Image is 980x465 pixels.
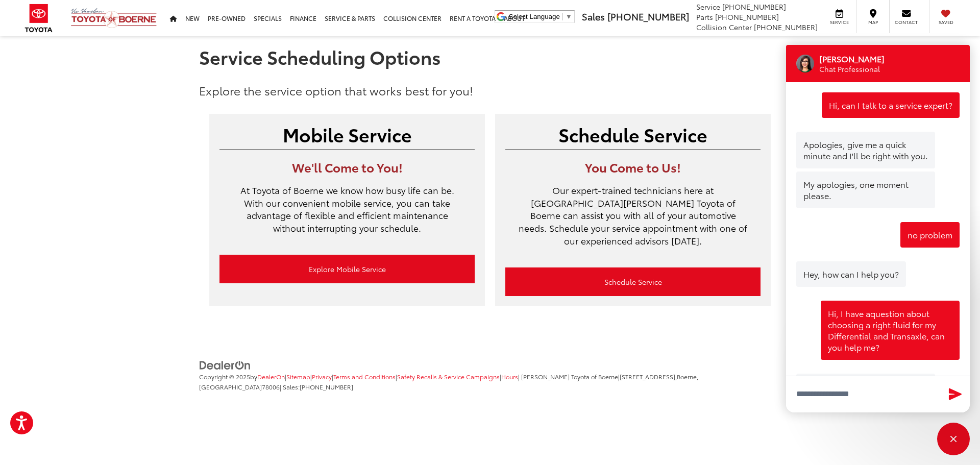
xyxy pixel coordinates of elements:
span: [PHONE_NUMBER] [607,10,689,23]
span: Service [828,19,851,26]
span: [PHONE_NUMBER] [722,2,786,12]
span: [PHONE_NUMBER] [754,22,818,32]
a: Hours [501,372,518,381]
div: Operator Name [819,53,896,64]
a: Safety Recalls & Service Campaigns, Opens in a new tab [397,372,500,381]
a: Select Language​ [509,13,572,20]
img: DealerOn [199,360,251,371]
span: | [332,372,396,381]
div: My apologies, one moment please. [796,172,935,208]
div: Hey, how can I help you? [796,261,906,287]
span: | [310,372,332,381]
div: Hi, I have aquestion about choosing a right fluid for my Differential and Transaxle, can you help... [821,301,960,360]
span: by [250,372,285,381]
span: [PHONE_NUMBER] [300,382,353,391]
p: [PERSON_NAME] [819,53,885,64]
div: no problem [900,222,960,248]
textarea: Type your message [786,376,970,412]
p: Chat Professional [819,64,885,74]
div: Operator Title [819,64,896,74]
span: ▼ [566,13,572,20]
h2: Mobile Service [219,124,475,144]
a: Privacy [312,372,332,381]
span: Saved [935,19,957,26]
div: I would be happy to help you with the right fluid for the Differential and Transaxle. [796,374,935,422]
div: Apologies, give me a quick minute and I'll be right with you. [796,132,935,168]
span: Select Language [509,13,560,20]
button: Toggle Chat Window [937,423,970,455]
span: | [500,372,518,381]
span: Contact [895,19,918,26]
a: DealerOn Home Page [257,372,285,381]
a: Explore Mobile Service [219,255,475,283]
span: | [285,372,310,381]
h1: Service Scheduling Options [199,46,781,67]
span: Boerne, [677,372,698,381]
span: 78006 [262,382,280,391]
span: Parts [696,12,713,22]
a: DealerOn [199,359,251,370]
button: Send Message [944,384,966,405]
span: | [PERSON_NAME] Toyota of Boerne [518,372,618,381]
h2: Schedule Service [505,124,761,144]
span: [GEOGRAPHIC_DATA] [199,382,262,391]
div: Hi, can I talk to a service expert? [822,92,960,118]
span: [STREET_ADDRESS], [620,372,677,381]
h3: We'll Come to You! [219,160,475,174]
span: Collision Center [696,22,752,32]
span: [PHONE_NUMBER] [715,12,779,22]
a: Schedule Service [505,267,761,296]
a: Terms and Conditions [333,372,396,381]
h3: You Come to Us! [505,160,761,174]
p: Explore the service option that works best for you! [199,82,781,99]
div: Operator Image [796,55,814,72]
span: | [396,372,500,381]
span: Map [862,19,884,26]
div: Close [937,423,970,455]
p: Our expert-trained technicians here at [GEOGRAPHIC_DATA][PERSON_NAME] Toyota of Boerne can assist... [505,184,761,257]
span: | Sales: [280,382,353,391]
p: At Toyota of Boerne we know how busy life can be. With our convenient mobile service, you can tak... [219,184,475,244]
span: Service [696,2,720,12]
span: Copyright © 2025 [199,372,250,381]
img: Vic Vaughan Toyota of Boerne [70,8,157,29]
a: Sitemap [286,372,310,381]
span: Sales [582,10,605,23]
